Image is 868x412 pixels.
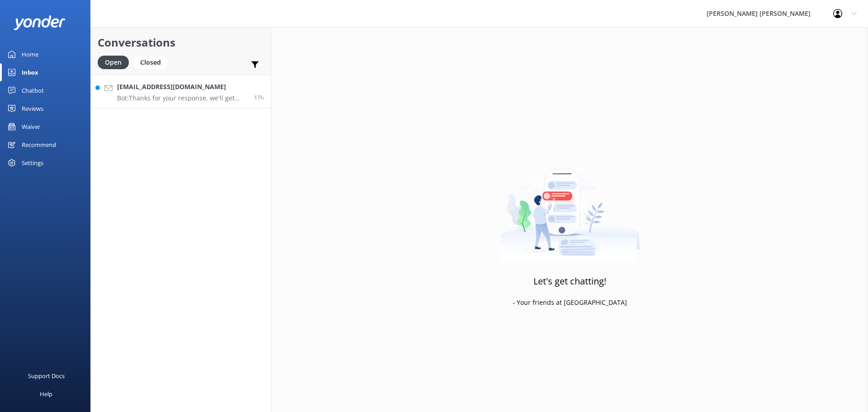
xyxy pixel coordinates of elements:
h2: Conversations [98,34,264,51]
span: Aug 20 2025 03:14pm (UTC +12:00) Pacific/Auckland [254,94,264,101]
div: Closed [133,56,168,69]
div: Support Docs [28,367,65,385]
a: Open [98,57,133,67]
div: Settings [22,154,43,172]
h4: [EMAIL_ADDRESS][DOMAIN_NAME] [117,82,247,92]
div: Chatbot [22,81,44,99]
div: Recommend [22,136,56,154]
a: [EMAIL_ADDRESS][DOMAIN_NAME]Bot:Thanks for your response, we'll get back to you as soon as we can... [91,75,271,109]
img: artwork of a man stealing a conversation from at giant smartphone [500,150,640,263]
a: Closed [133,57,172,67]
h3: Let's get chatting! [533,274,606,289]
div: Help [40,385,52,403]
p: Bot: Thanks for your response, we'll get back to you as soon as we can during opening hours. [117,94,247,102]
div: Open [98,56,129,69]
div: Waiver [22,118,40,136]
div: Home [22,45,38,63]
div: Reviews [22,99,43,118]
img: yonder-white-logo.png [14,15,66,30]
p: - Your friends at [GEOGRAPHIC_DATA] [513,298,627,308]
div: Inbox [22,63,38,81]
